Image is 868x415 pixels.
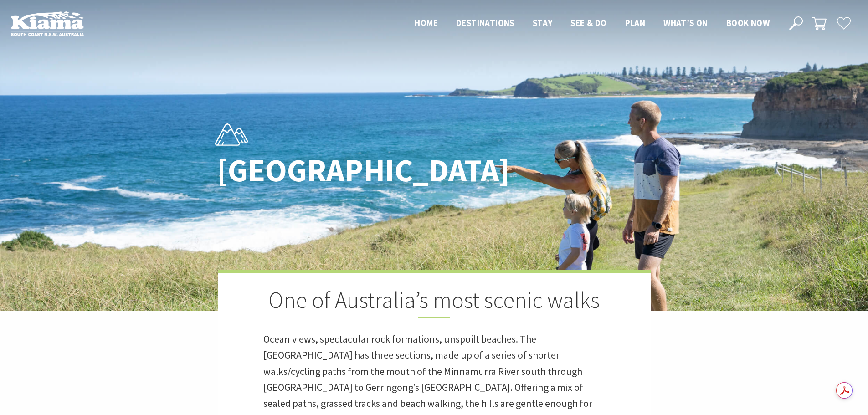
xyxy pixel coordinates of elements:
span: Book now [726,17,770,28]
span: Stay [533,17,553,28]
span: Destinations [456,17,514,28]
h2: One of Australia’s most scenic walks [263,287,605,318]
span: See & Do [570,17,606,28]
span: Home [415,17,438,28]
span: Plan [625,17,646,28]
nav: Main Menu [406,16,779,31]
h1: [GEOGRAPHIC_DATA] [217,153,474,188]
span: What’s On [663,17,708,28]
img: Kiama Logo [11,11,84,36]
